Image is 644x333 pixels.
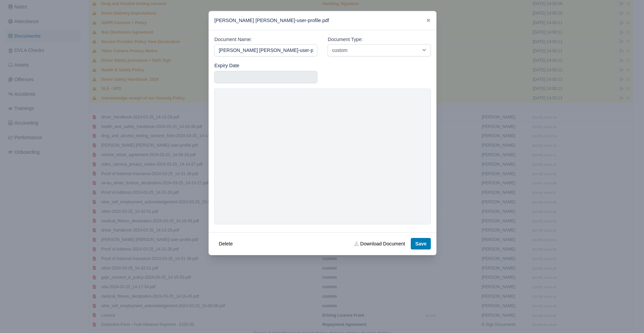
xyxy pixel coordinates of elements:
label: Expiry Date [214,62,239,70]
a: Download Document [350,238,409,249]
iframe: Chat Widget [610,300,644,333]
div: [PERSON_NAME] [PERSON_NAME]-user-profile.pdf [209,11,436,30]
button: Save [411,238,431,249]
label: Document Name: [214,36,252,43]
button: Delete [214,238,237,249]
label: Document Type: [328,36,363,43]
